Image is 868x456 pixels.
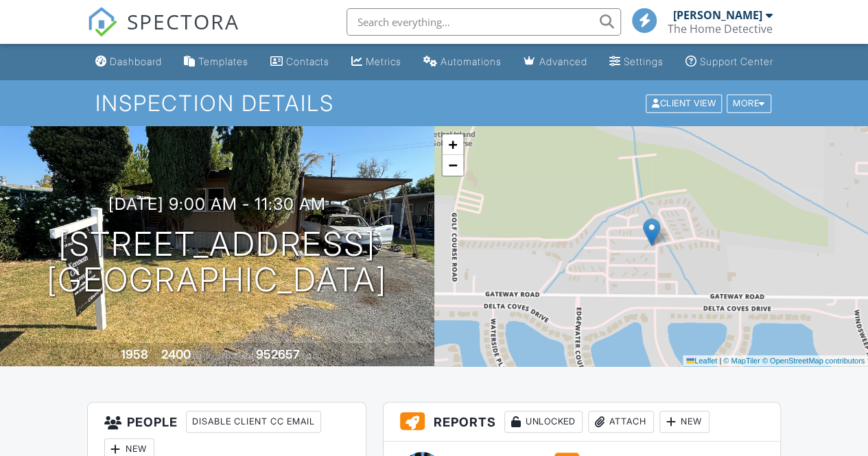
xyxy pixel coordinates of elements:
span: Built [104,350,119,361]
a: Metrics [346,49,407,75]
img: The Best Home Inspection Software - Spectora [87,7,117,37]
h1: [STREET_ADDRESS] [GEOGRAPHIC_DATA] [47,226,387,299]
div: Dashboard [110,56,162,67]
div: [PERSON_NAME] [673,8,762,22]
a: Zoom in [443,134,463,155]
a: Automations (Basic) [418,49,507,75]
div: Advanced [539,56,587,67]
div: Contacts [286,56,329,67]
span: sq. ft. [193,350,212,361]
a: Contacts [265,49,335,75]
span: sq.ft. [302,350,319,361]
h3: [DATE] 9:00 am - 11:30 am [108,195,326,213]
div: 1958 [121,347,148,361]
div: Disable Client CC Email [186,411,321,433]
div: New [659,411,709,433]
a: Dashboard [90,49,167,75]
div: Attach [588,411,654,433]
div: Support Center [700,56,773,67]
div: Automations [441,56,502,67]
span: SPECTORA [127,7,239,36]
div: Settings [624,56,664,67]
span: | [719,357,721,365]
a: Templates [178,49,254,75]
div: More [727,94,771,112]
a: SPECTORA [87,19,239,47]
a: Support Center [680,49,779,75]
a: Leaflet [686,357,717,365]
span: + [448,136,457,153]
span: Lot Size [225,350,254,361]
div: Client View [646,94,722,112]
div: Metrics [366,56,401,67]
img: Marker [643,218,660,246]
a: Settings [604,49,669,75]
div: Unlocked [504,411,583,433]
div: 952657 [256,347,300,361]
a: Advanced [518,49,593,75]
a: Client View [644,97,725,108]
div: 2400 [161,347,191,361]
div: Templates [198,56,248,67]
a: Zoom out [443,155,463,176]
a: © OpenStreetMap contributors [762,357,865,365]
a: © MapTiler [723,357,760,365]
div: The Home Detective [668,22,773,36]
h1: Inspection Details [95,91,772,115]
h3: Reports [384,403,780,442]
input: Search everything... [347,8,621,36]
span: − [448,156,457,173]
